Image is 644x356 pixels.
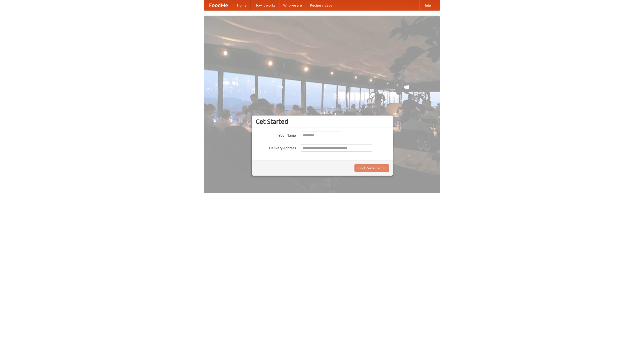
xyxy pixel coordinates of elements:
a: Who we are [279,0,306,10]
h3: Get Started [256,118,389,125]
a: FoodMe [204,0,233,10]
label: Delivery Address [256,144,296,150]
label: Your Name [256,132,296,138]
a: How it works [251,0,279,10]
button: Find Restaurants! [354,164,389,172]
a: Recipe videos [306,0,336,10]
a: Home [233,0,251,10]
a: Help [419,0,435,10]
